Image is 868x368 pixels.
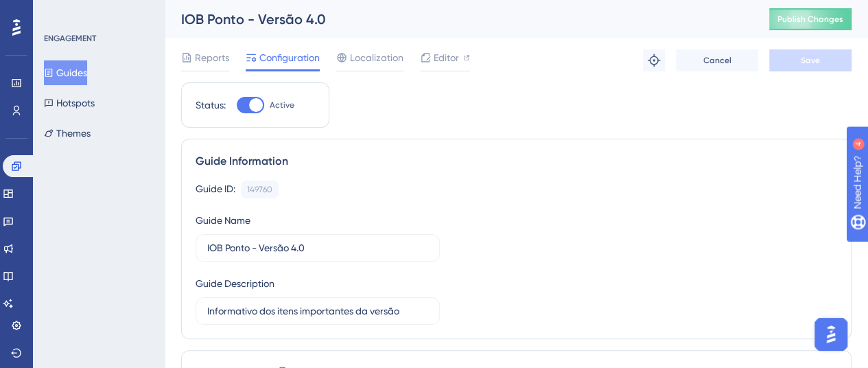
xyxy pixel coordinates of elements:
[44,121,91,146] button: Themes
[207,303,428,319] input: Type your Guide’s Description here
[207,240,428,255] input: Type your Guide’s Name here
[676,49,758,71] button: Cancel
[196,212,250,229] div: Guide Name
[32,3,86,20] span: Need Help?
[181,10,735,29] div: IOB Ponto - Versão 4.0
[769,8,852,30] button: Publish Changes
[350,49,403,66] span: Localization
[196,153,837,170] div: Guide Information
[196,97,226,113] div: Status:
[44,60,87,85] button: Guides
[434,49,459,66] span: Editor
[95,7,99,18] div: 4
[259,49,320,66] span: Configuration
[769,49,852,71] button: Save
[44,91,95,115] button: Hotspots
[196,275,274,292] div: Guide Description
[196,181,235,198] div: Guide ID:
[777,14,843,25] span: Publish Changes
[195,49,229,66] span: Reports
[44,33,96,44] div: ENGAGEMENT
[270,100,294,111] span: Active
[801,55,820,66] span: Save
[703,55,731,66] span: Cancel
[810,314,852,355] iframe: UserGuiding AI Assistant Launcher
[247,184,272,195] div: 149760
